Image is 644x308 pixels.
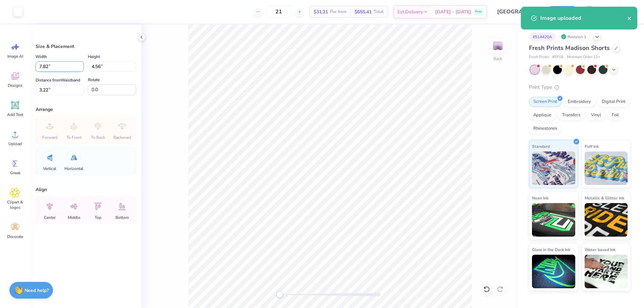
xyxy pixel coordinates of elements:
span: Upload [8,141,22,146]
div: Screen Print [529,97,561,107]
div: Foil [607,110,623,120]
input: – – [266,6,292,18]
div: Size & Placement [36,43,136,50]
div: Embroidery [563,97,595,107]
span: Glow in the Dark Ink [532,246,570,253]
span: Metallic & Glitter Ink [585,194,624,201]
img: Glow in the Dark Ink [532,255,575,288]
div: Back [493,56,502,62]
span: [DATE] - [DATE] [435,8,471,15]
div: Revision 1 [559,33,590,41]
img: Neon Ink [532,203,575,237]
span: $31.21 [314,8,328,15]
span: Vertical [43,166,56,171]
span: Bottom [115,215,129,220]
span: Puff Ink [585,143,599,150]
button: close [627,14,632,22]
div: Align [36,186,136,193]
span: Fresh Prints Madison Shorts [529,44,610,52]
img: Standard [532,151,575,185]
span: Per Item [330,8,346,15]
span: Add Text [7,112,23,117]
span: Minimum Order: 12 + [567,54,600,60]
span: Clipart & logos [4,199,26,210]
strong: Need help? [24,287,49,294]
div: Vinyl [587,110,605,120]
span: Water based Ink [585,246,615,253]
span: Center [44,215,56,220]
label: Distance from Waistband [36,76,80,84]
span: Top [95,215,101,220]
div: Transfers [558,110,585,120]
span: Decorate [7,234,23,239]
div: Rhinestones [529,124,561,134]
img: Joshua Macky Gaerlan [614,5,628,18]
img: Metallic & Glitter Ink [585,203,628,237]
div: # 514420A [529,33,556,41]
span: Free [475,9,482,14]
div: Digital Print [597,97,630,107]
span: Designs [8,83,22,88]
img: Water based Ink [585,255,628,288]
img: Puff Ink [585,151,628,185]
span: $655.41 [355,8,372,15]
div: Accessibility label [276,291,283,298]
span: Total [374,8,384,15]
div: Print Type [529,83,631,91]
label: Width [36,53,47,61]
span: Est. Delivery [397,8,423,15]
label: Rotate [88,76,100,84]
span: Middle [68,215,80,220]
span: Standard [532,143,550,150]
div: Applique [529,110,556,120]
span: Neon Ink [532,194,548,201]
span: Horizontal [64,166,84,171]
div: Image uploaded [540,14,627,22]
img: Back [491,39,504,52]
span: Fresh Prints [529,54,549,60]
div: Arrange [36,106,136,113]
input: Untitled Design [492,5,541,18]
span: Greek [10,170,20,176]
a: JM [603,5,631,18]
span: Image AI [7,54,23,59]
label: Height [88,53,100,61]
span: # FP16 [552,54,563,60]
